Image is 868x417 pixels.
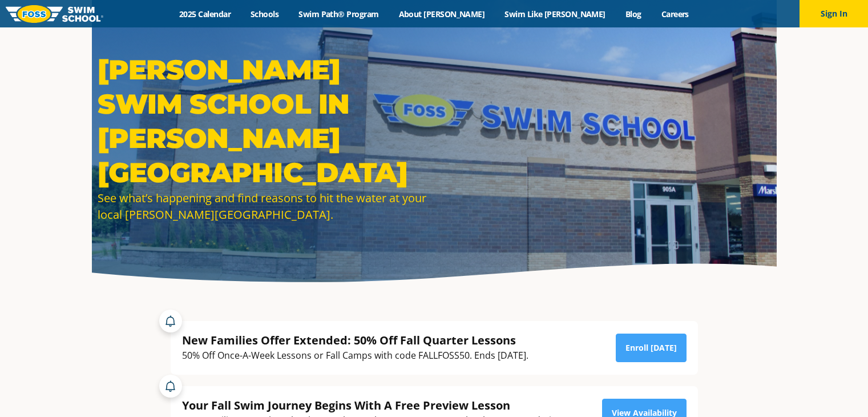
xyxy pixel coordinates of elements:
[6,5,103,23] img: FOSS Swim School Logo
[169,9,241,19] a: 2025 Calendar
[289,9,389,19] a: Swim Path® Program
[98,53,429,190] h1: [PERSON_NAME] Swim School in [PERSON_NAME][GEOGRAPHIC_DATA]
[182,332,528,348] div: New Families Offer Extended: 50% Off Fall Quarter Lessons
[495,9,616,19] a: Swim Like [PERSON_NAME]
[615,9,651,19] a: Blog
[389,9,495,19] a: About [PERSON_NAME]
[182,348,528,363] div: 50% Off Once-A-Week Lessons or Fall Camps with code FALLFOSS50. Ends [DATE].
[651,9,699,19] a: Careers
[616,334,687,362] a: Enroll [DATE]
[98,190,429,223] div: See what’s happening and find reasons to hit the water at your local [PERSON_NAME][GEOGRAPHIC_DATA].
[241,9,289,19] a: Schools
[182,398,565,413] div: Your Fall Swim Journey Begins With A Free Preview Lesson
